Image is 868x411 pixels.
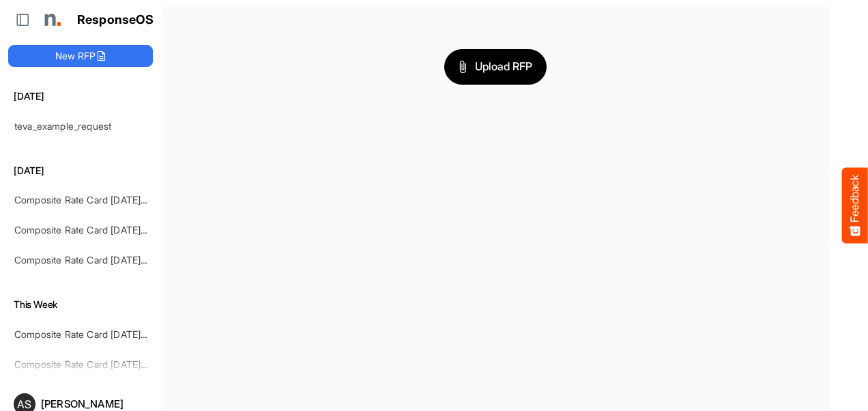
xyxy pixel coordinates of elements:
span: AS [17,399,31,410]
a: teva_example_request [14,120,111,132]
span: Upload RFP [459,58,532,76]
h1: ResponseOS [77,13,154,27]
div: [PERSON_NAME] [41,399,147,409]
a: Composite Rate Card [DATE]_smaller [14,194,176,205]
h6: [DATE] [8,163,153,178]
button: New RFP [8,45,153,67]
button: Feedback [842,168,868,244]
a: Composite Rate Card [DATE] mapping test_deleted [14,254,237,266]
button: Upload RFP [444,49,547,85]
h6: [DATE] [8,89,153,104]
img: Northell [38,6,65,33]
h6: This Week [8,297,153,312]
a: Composite Rate Card [DATE]_smaller [14,328,176,340]
a: Composite Rate Card [DATE]_smaller [14,224,176,236]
